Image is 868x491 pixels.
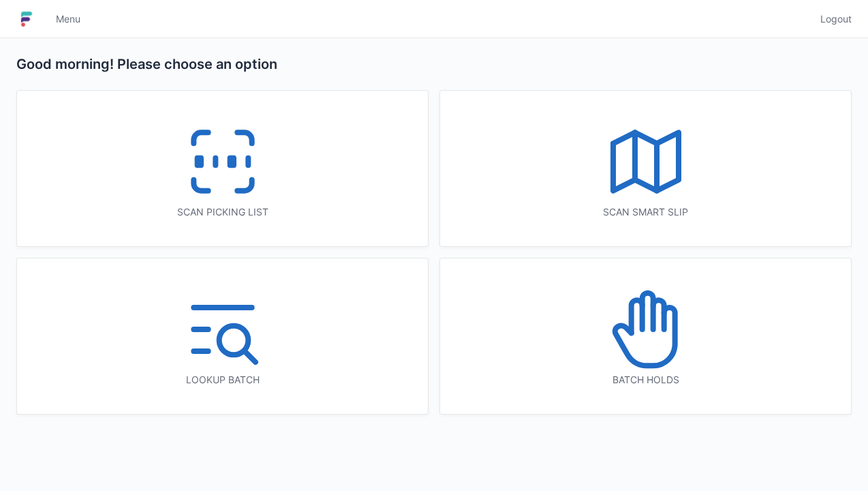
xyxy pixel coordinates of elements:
[16,258,429,415] a: Lookup batch
[820,12,852,26] span: Logout
[56,12,80,26] span: Menu
[16,55,852,74] h2: Good morning! Please choose an option
[467,205,824,219] div: Scan smart slip
[44,205,401,219] div: Scan picking list
[467,373,824,387] div: Batch holds
[439,258,852,415] a: Batch holds
[812,7,852,31] a: Logout
[44,373,401,387] div: Lookup batch
[439,90,852,247] a: Scan smart slip
[16,90,429,247] a: Scan picking list
[48,7,89,31] a: Menu
[16,8,37,30] img: logo-small.jpg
